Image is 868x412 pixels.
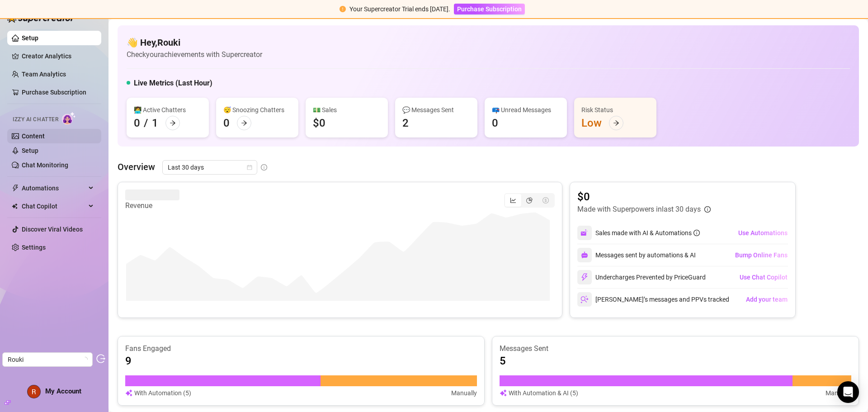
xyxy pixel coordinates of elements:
[261,164,267,170] span: info-circle
[581,105,649,115] div: Risk Status
[580,295,589,303] img: svg%3e
[500,344,851,354] article: Messages Sent
[22,49,94,63] a: Creator Analytics
[826,388,851,398] article: Manually
[313,116,325,130] div: $0
[509,388,578,398] article: With Automation & AI (5)
[118,160,155,174] article: Overview
[738,229,788,237] span: Use Automations
[45,387,81,395] span: My Account
[127,49,262,60] article: Check your achievements with Supercreator
[12,203,18,209] img: Chat Copilot
[526,197,533,204] span: pie-chart
[577,189,711,204] article: $0
[125,200,179,211] article: Revenue
[127,36,262,49] h4: 👋 Hey, Rouki
[739,270,788,284] button: Use Chat Copilot
[134,116,140,130] div: 0
[492,105,560,115] div: 📪 Unread Messages
[500,354,506,368] article: 5
[22,34,38,42] a: Setup
[504,193,555,208] div: segmented control
[170,120,176,126] span: arrow-right
[8,353,87,366] span: Rouki
[595,228,700,238] div: Sales made with AI & Automations
[28,385,40,398] img: ACg8ocKq5zOTtnwjnoil3S4nZVQY-mXbbQgoo1yICVq1hgkZuc7JsA=s96-c
[577,292,729,307] div: [PERSON_NAME]’s messages and PPVs tracked
[22,199,86,213] span: Chat Copilot
[125,388,132,398] img: svg%3e
[96,354,105,363] span: logout
[134,388,191,398] article: With Automation (5)
[82,357,88,362] span: loading
[340,6,346,12] span: exclamation-circle
[62,112,76,125] img: AI Chatter
[402,105,470,115] div: 💬 Messages Sent
[492,116,498,130] div: 0
[451,388,477,398] article: Manually
[457,5,522,13] span: Purchase Subscription
[542,197,549,204] span: dollar-circle
[745,292,788,307] button: Add your team
[22,181,86,195] span: Automations
[580,229,589,237] img: svg%3e
[693,230,700,236] span: info-circle
[510,197,516,204] span: line-chart
[125,344,477,354] article: Fans Engaged
[5,399,11,406] span: build
[22,133,45,140] a: Content
[22,71,66,78] a: Team Analytics
[580,273,589,281] img: svg%3e
[735,248,788,262] button: Bump Online Fans
[837,381,859,403] div: Open Intercom Messenger
[12,185,19,192] span: thunderbolt
[13,115,58,124] span: Izzy AI Chatter
[349,5,450,13] span: Your Supercreator Trial ends [DATE].
[577,270,706,284] div: Undercharges Prevented by PriceGuard
[746,296,788,303] span: Add your team
[22,161,68,169] a: Chat Monitoring
[738,226,788,240] button: Use Automations
[740,274,788,281] span: Use Chat Copilot
[704,206,711,213] span: info-circle
[22,226,83,233] a: Discover Viral Videos
[223,116,230,130] div: 0
[22,244,46,251] a: Settings
[613,120,619,126] span: arrow-right
[500,388,507,398] img: svg%3e
[152,116,158,130] div: 1
[581,251,588,259] img: svg%3e
[241,120,247,126] span: arrow-right
[247,165,252,170] span: calendar
[22,89,86,96] a: Purchase Subscription
[735,251,788,259] span: Bump Online Fans
[134,105,202,115] div: 👩‍💻 Active Chatters
[402,116,409,130] div: 2
[454,5,525,13] a: Purchase Subscription
[454,4,525,14] button: Purchase Subscription
[577,204,701,215] article: Made with Superpowers in last 30 days
[125,354,132,368] article: 9
[223,105,291,115] div: 😴 Snoozing Chatters
[22,147,38,154] a: Setup
[313,105,381,115] div: 💵 Sales
[168,161,252,174] span: Last 30 days
[134,78,212,89] h5: Live Metrics (Last Hour)
[577,248,696,262] div: Messages sent by automations & AI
